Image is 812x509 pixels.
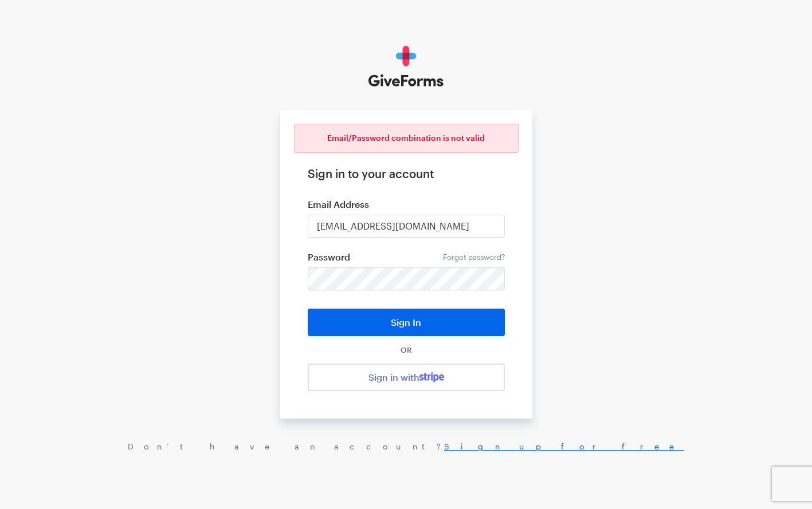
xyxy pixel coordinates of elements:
[308,309,505,336] button: Sign In
[308,199,505,210] label: Email Address
[368,46,444,87] img: GiveForms
[308,167,505,180] h1: Sign in to your account
[11,441,801,452] div: Don’t have an account?
[294,124,519,153] div: Email/Password combination is not valid
[444,441,684,451] a: Sign up for free
[398,345,414,354] span: OR
[308,364,505,391] a: Sign in with
[308,251,505,263] label: Password
[419,372,444,382] img: stripe-07469f1003232ad58a8838275b02f7af1ac9ba95304e10fa954b414cd571f63b.svg
[443,252,505,262] a: Forgot password?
